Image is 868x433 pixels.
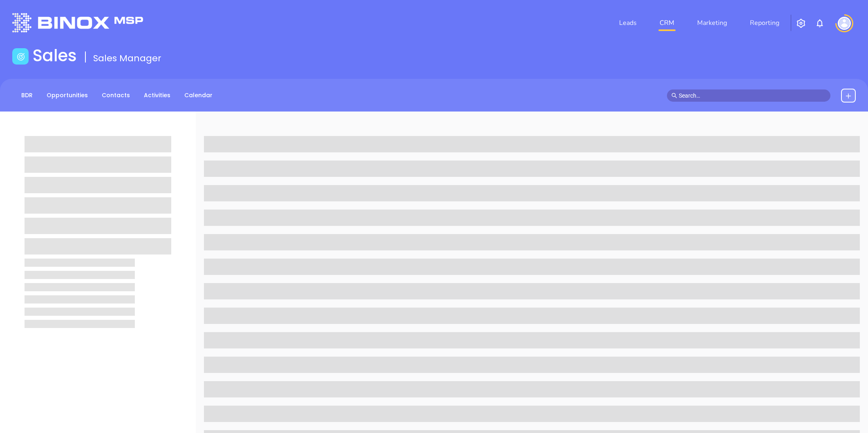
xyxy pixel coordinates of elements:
a: Reporting [747,15,783,31]
img: user [838,17,851,30]
input: Search… [679,91,826,100]
a: BDR [16,89,38,102]
a: Calendar [179,89,217,102]
a: Leads [616,15,640,31]
a: Contacts [97,89,135,102]
span: search [671,93,677,98]
a: CRM [656,15,678,31]
img: logo [12,13,143,32]
img: iconSetting [796,18,806,28]
span: Sales Manager [93,52,161,65]
a: Activities [139,89,175,102]
img: iconNotification [815,18,825,28]
a: Marketing [694,15,730,31]
a: Opportunities [42,89,93,102]
h1: Sales [33,46,77,65]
